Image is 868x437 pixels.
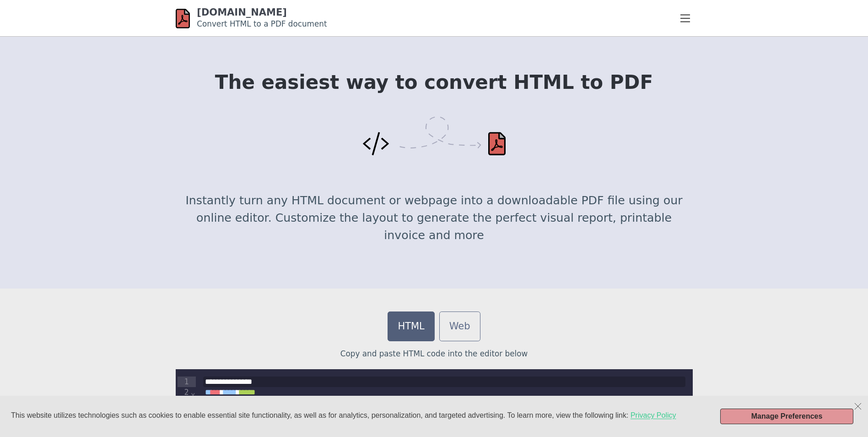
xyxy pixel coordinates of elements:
[11,411,631,419] span: This website utilizes technologies such as cookies to enable essential site functionality, as wel...
[720,409,853,424] button: Manage Preferences
[190,388,196,397] span: Fold line
[176,8,190,29] img: html-pdf.net
[439,311,480,341] a: Web
[197,19,327,28] small: Convert HTML to a PDF document
[176,348,693,360] p: Copy and paste HTML code into the editor below
[631,411,676,420] a: Privacy Policy
[176,192,693,244] p: Instantly turn any HTML document or webpage into a downloadable PDF file using our online editor....
[197,7,287,18] a: [DOMAIN_NAME]
[176,71,693,93] h1: The easiest way to convert HTML to PDF
[178,377,190,387] div: 1
[363,116,506,156] img: Convert HTML to PDF
[178,387,190,398] div: 2
[388,311,434,341] a: HTML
